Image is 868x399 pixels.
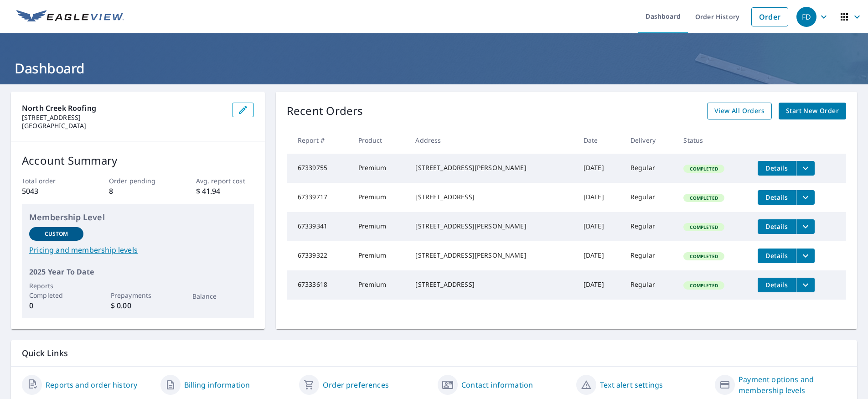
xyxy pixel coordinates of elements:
[45,230,68,238] p: Custom
[714,105,765,117] span: View All Orders
[351,127,408,154] th: Product
[684,253,723,259] span: Completed
[763,164,790,172] span: Details
[763,251,790,260] span: Details
[408,127,576,154] th: Address
[684,224,723,230] span: Completed
[623,212,677,241] td: Regular
[287,127,351,154] th: Report #
[623,127,677,154] th: Delivery
[29,281,83,300] p: Reports Completed
[22,103,225,114] p: North Creek Roofing
[22,347,846,359] p: Quick Links
[351,270,408,300] td: Premium
[111,290,165,300] p: Prepayments
[351,212,408,241] td: Premium
[758,278,796,292] button: detailsBtn-67333618
[796,7,816,27] div: FD
[796,161,815,176] button: filesDropdownBtn-67339755
[576,127,623,154] th: Date
[22,122,225,130] p: [GEOGRAPHIC_DATA]
[415,251,568,260] div: [STREET_ADDRESS][PERSON_NAME]
[287,270,351,300] td: 67333618
[29,211,247,223] p: Membership Level
[576,270,623,300] td: [DATE]
[196,176,254,186] p: Avg. report cost
[758,219,796,234] button: detailsBtn-67339341
[796,249,815,263] button: filesDropdownBtn-67339322
[29,300,83,311] p: 0
[576,212,623,241] td: [DATE]
[46,379,137,390] a: Reports and order history
[796,219,815,234] button: filesDropdownBtn-67339341
[684,282,723,289] span: Completed
[109,186,167,197] p: 8
[758,161,796,176] button: detailsBtn-67339755
[415,222,568,231] div: [STREET_ADDRESS][PERSON_NAME]
[415,163,568,172] div: [STREET_ADDRESS][PERSON_NAME]
[707,103,772,119] a: View All Orders
[461,379,533,390] a: Contact information
[192,291,247,301] p: Balance
[351,183,408,212] td: Premium
[576,154,623,183] td: [DATE]
[184,379,250,390] a: Billing information
[758,249,796,263] button: detailsBtn-67339322
[415,192,568,202] div: [STREET_ADDRESS]
[623,183,677,212] td: Regular
[758,190,796,205] button: detailsBtn-67339717
[676,127,750,154] th: Status
[796,190,815,205] button: filesDropdownBtn-67339717
[111,300,165,311] p: $ 0.00
[22,152,254,169] p: Account Summary
[623,154,677,183] td: Regular
[351,154,408,183] td: Premium
[287,212,351,241] td: 67339341
[323,379,389,390] a: Order preferences
[786,105,839,117] span: Start New Order
[763,222,790,231] span: Details
[751,7,788,26] a: Order
[11,59,857,78] h1: Dashboard
[684,195,723,201] span: Completed
[22,176,80,186] p: Total order
[576,183,623,212] td: [DATE]
[287,241,351,270] td: 67339322
[22,186,80,197] p: 5043
[739,374,846,396] a: Payment options and membership levels
[796,278,815,292] button: filesDropdownBtn-67333618
[600,379,663,390] a: Text alert settings
[684,166,723,172] span: Completed
[779,103,846,119] a: Start New Order
[29,266,247,277] p: 2025 Year To Date
[287,103,363,119] p: Recent Orders
[22,114,225,122] p: [STREET_ADDRESS]
[109,176,167,186] p: Order pending
[763,280,790,289] span: Details
[287,183,351,212] td: 67339717
[351,241,408,270] td: Premium
[623,241,677,270] td: Regular
[623,270,677,300] td: Regular
[29,244,247,255] a: Pricing and membership levels
[287,154,351,183] td: 67339755
[576,241,623,270] td: [DATE]
[196,186,254,197] p: $ 41.94
[415,280,568,289] div: [STREET_ADDRESS]
[763,193,790,202] span: Details
[16,10,124,24] img: EV Logo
